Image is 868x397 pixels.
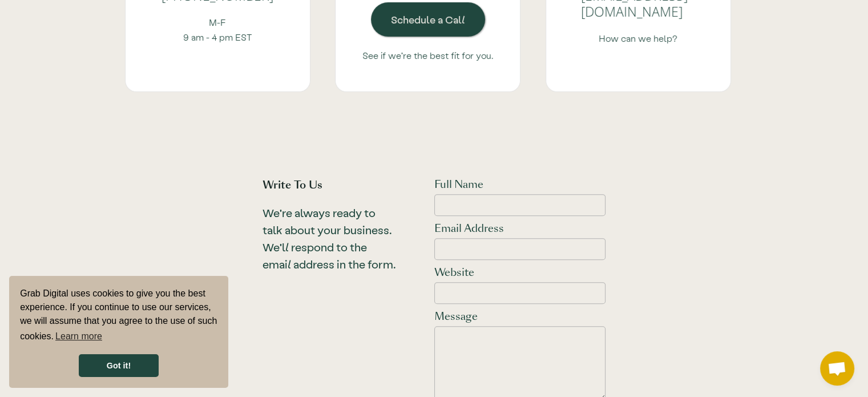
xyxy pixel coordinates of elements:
[54,328,104,345] a: learn more about cookies
[79,354,159,377] a: dismiss cookie message
[434,178,606,191] label: Full Name
[434,222,606,235] label: Email Address
[434,266,606,279] label: Website
[371,2,485,37] a: Schedule a Call
[9,276,228,388] div: cookieconsent
[20,287,217,345] span: Grab Digital uses cookies to give you the best experience. If you continue to use our services, w...
[360,48,495,63] div: See if we're the best fit for you.
[263,178,396,193] div: Write to Us
[263,204,396,272] h3: We're always ready to talk about your business. We'll respond to the email address in the form.
[434,310,606,323] label: Message
[820,351,854,386] div: Open chat
[571,31,705,46] div: How can we help?
[150,15,285,45] div: M-F 9 am - 4 pm EST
